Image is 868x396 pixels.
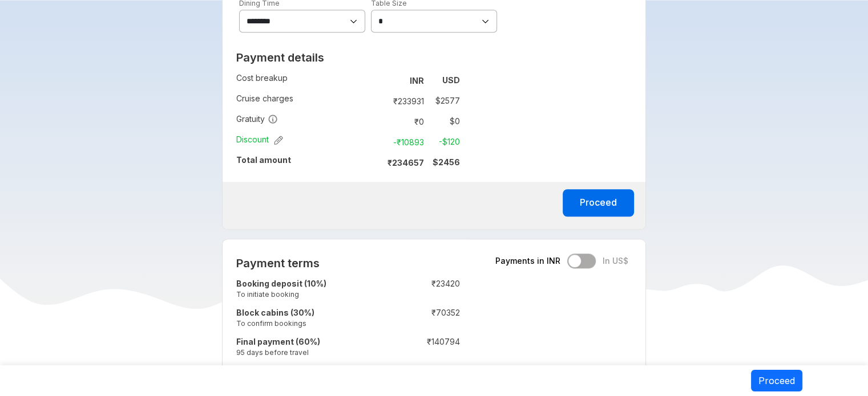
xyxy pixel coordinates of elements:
[387,158,424,168] strong: ₹ 234657
[442,75,460,85] strong: USD
[236,70,376,91] td: Cost breakup
[236,279,326,288] strong: Booking deposit (10%)
[429,93,460,109] td: $ 2577
[376,132,381,152] td: :
[381,93,429,109] td: ₹ 233931
[392,305,460,334] td: ₹ 70352
[563,189,634,217] button: Proceed
[392,334,460,363] td: ₹ 140794
[392,276,460,305] td: ₹ 23420
[376,152,381,173] td: :
[236,155,291,165] strong: Total amount
[236,51,460,64] h2: Payment details
[236,91,376,111] td: Cruise charges
[386,305,392,334] td: :
[236,337,320,346] strong: Final payment (60%)
[386,276,392,305] td: :
[381,134,429,150] td: -₹ 10893
[433,157,460,167] strong: $ 2456
[236,289,386,299] small: To initiate booking
[410,76,424,85] strong: INR
[386,334,392,363] td: :
[429,134,460,150] td: -$ 120
[429,113,460,129] td: $ 0
[236,113,278,125] span: Gratuity
[236,256,460,270] h2: Payment terms
[603,255,628,267] span: In US$
[495,255,560,267] span: Payments in INR
[376,70,381,91] td: :
[376,91,381,111] td: :
[381,113,429,129] td: ₹ 0
[236,134,283,145] span: Discount
[751,370,802,391] button: Proceed
[236,319,386,328] small: To confirm bookings
[236,308,314,317] strong: Block cabins (30%)
[376,111,381,132] td: :
[236,348,386,357] small: 95 days before travel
